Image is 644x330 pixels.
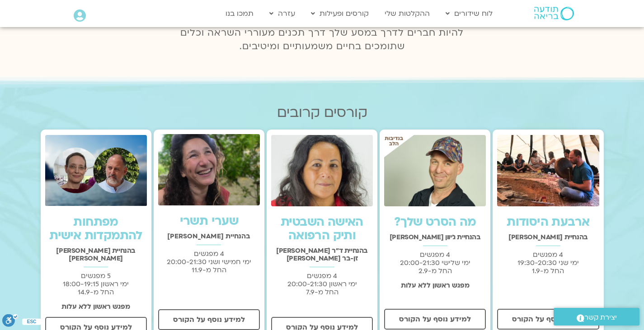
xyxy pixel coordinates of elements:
[158,309,260,330] a: למידע נוסף על הקורס
[306,288,338,297] span: החל מ-7.9
[78,288,114,297] span: החל מ-14.9
[281,214,363,244] a: האישה השבטית ותיק הרפואה
[441,5,497,22] a: לוח שידורים
[399,315,471,323] span: למידע נוסף על הקורס
[265,5,300,22] a: עזרה
[384,251,486,275] p: 4 מפגשים ימי שלישי 20:00-21:30
[532,266,564,275] span: החל מ-1.9
[271,272,373,296] p: 4 מפגשים ימי ראשון 20:00-21:30
[380,5,434,22] a: ההקלטות שלי
[41,105,604,121] h2: קורסים קרובים
[158,250,260,274] p: 4 מפגשים ימי חמישי ושני 20:00-21:30 החל מ-11.9
[384,309,486,330] a: למידע נוסף על הקורס
[507,214,589,230] a: ארבעת היסודות
[554,308,639,325] a: יצירת קשר
[497,233,599,241] h2: בהנחיית [PERSON_NAME]
[394,214,476,230] a: מה הסרט שלך?
[271,247,373,262] h2: בהנחיית ד"ר [PERSON_NAME] זן-בר [PERSON_NAME]
[61,302,130,311] strong: מפגש ראשון ללא עלות
[306,5,373,22] a: קורסים ופעילות
[418,266,452,275] span: החל מ-2.9
[584,311,617,324] span: יצירת קשר
[173,316,245,324] span: למידע נוסף על הקורס
[384,233,486,241] h2: בהנחיית ג'יוון [PERSON_NAME]
[158,232,260,240] h2: בהנחיית [PERSON_NAME]
[49,214,142,244] a: מפתחות להתמקדות אישית
[45,272,147,296] p: 5 מפגשים ימי ראשון 18:00-19:15
[497,251,599,275] p: 4 מפגשים ימי שני 19:30-20:30
[180,213,239,229] a: שערי תשרי
[401,281,470,290] strong: מפגש ראשון ללא עלות
[512,315,584,323] span: למידע נוסף על הקורס
[221,5,258,22] a: תמכו בנו
[534,7,574,20] img: תודעה בריאה
[45,247,147,262] h2: בהנחיית [PERSON_NAME] [PERSON_NAME]
[497,309,599,330] a: למידע נוסף על הקורס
